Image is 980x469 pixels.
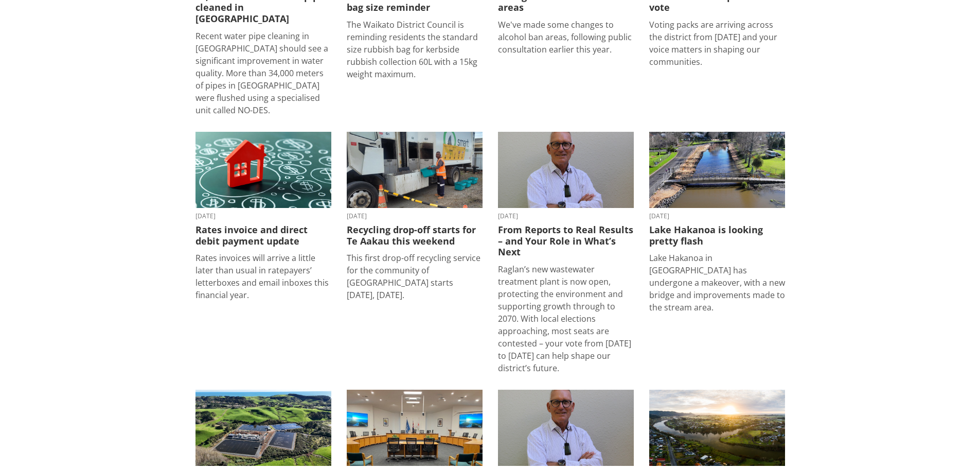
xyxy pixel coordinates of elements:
[498,263,634,374] p: Raglan’s new wastewater treatment plant is now open, protecting the environment and supporting gr...
[498,19,634,56] p: We've made some changes to alcohol ban areas, following public consultation earlier this year.
[649,19,785,68] p: Voting packs are arriving across the district from [DATE] and your voice matters in shaping our c...
[498,224,634,258] h3: From Reports to Real Results – and Your Role in What’s Next
[195,213,331,219] time: [DATE]
[347,252,483,301] p: This first drop-off recycling service for the community of [GEOGRAPHIC_DATA] starts [DATE], [DATE].
[347,224,483,247] h3: Recycling drop-off starts for Te Aakau this weekend
[649,224,785,247] h3: Lake Hakanoa is looking pretty flash
[649,132,785,314] a: A serene riverside scene with a clear blue sky, featuring a small bridge over a reflective river,...
[498,132,634,374] a: [DATE] From Reports to Real Results – and Your Role in What’s Next Raglan’s new wastewater treatm...
[933,426,970,463] iframe: Messenger Launcher
[195,390,331,466] img: Raglan WWTP facility
[347,132,483,302] a: [DATE] Recycling drop-off starts for Te Aakau this weekend This first drop-off recycling service ...
[498,213,634,219] time: [DATE]
[649,252,785,314] p: Lake Hakanoa in [GEOGRAPHIC_DATA] has undergone a makeover, with a new bridge and improvements ma...
[347,19,483,80] p: The Waikato District Council is reminding residents the standard size rubbish bag for kerbside ru...
[195,224,331,247] h3: Rates invoice and direct debit payment update
[195,132,331,209] img: rates image
[347,213,483,219] time: [DATE]
[347,132,483,209] img: recycling 2
[649,132,785,209] img: Lake Hakanoa footbridge
[649,390,785,466] img: Ngaaruawaahia
[195,252,331,301] p: Rates invoices will arrive a little later than usual in ratepayers’ letterboxes and email inboxes...
[498,132,634,209] img: Craig Hobbs
[195,30,331,116] p: Recent water pipe cleaning in [GEOGRAPHIC_DATA] should see a significant improvement in water qua...
[498,390,634,466] img: Craig Hobbs
[195,132,331,302] a: [DATE] Rates invoice and direct debit payment update Rates invoices will arrive a little later th...
[649,213,785,219] time: [DATE]
[347,390,483,466] img: Chambers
